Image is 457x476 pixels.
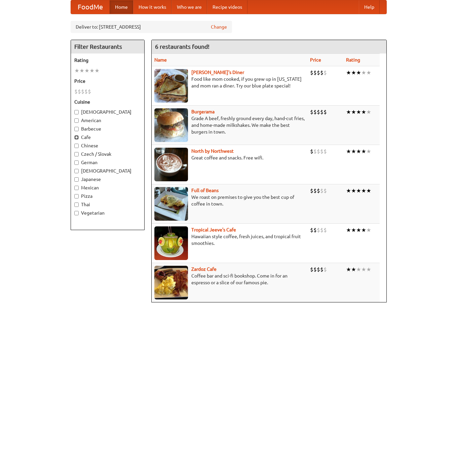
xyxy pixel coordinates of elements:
[74,134,141,141] label: Cafe
[191,70,244,75] a: [PERSON_NAME]'s Diner
[361,266,366,273] li: ★
[346,57,360,63] a: Rating
[71,0,110,14] a: FoodMe
[310,266,313,273] li: $
[366,226,371,234] li: ★
[361,69,366,76] li: ★
[110,0,133,14] a: Home
[320,69,323,76] li: $
[356,226,361,234] li: ★
[317,108,320,116] li: $
[74,127,79,131] input: Barbecue
[317,69,320,76] li: $
[310,108,313,116] li: $
[74,88,78,95] li: $
[154,69,188,103] img: sallys.jpg
[313,226,317,234] li: $
[74,160,79,165] input: German
[346,187,351,194] li: ★
[74,159,141,166] label: German
[323,69,327,76] li: $
[74,110,79,114] input: [DEMOGRAPHIC_DATA]
[191,148,234,154] a: North by Northwest
[172,0,207,14] a: Who we are
[74,151,141,157] label: Czech / Slovak
[323,266,327,273] li: $
[323,108,327,116] li: $
[346,266,351,273] li: ★
[310,57,321,63] a: Price
[207,0,247,14] a: Recipe videos
[361,226,366,234] li: ★
[154,233,305,247] p: Hawaiian style coffee, fresh juices, and tropical fruit smoothies.
[89,67,94,74] li: ★
[154,194,305,207] p: We roast on premises to give you the best cup of coffee in town.
[94,67,100,74] li: ★
[320,187,323,194] li: $
[351,226,356,234] li: ★
[154,226,188,260] img: jeeves.jpg
[317,266,320,273] li: $
[313,108,317,116] li: $
[78,88,81,95] li: $
[74,67,79,74] li: ★
[346,108,351,116] li: ★
[74,168,141,174] label: [DEMOGRAPHIC_DATA]
[317,148,320,155] li: $
[74,184,141,191] label: Mexican
[356,148,361,155] li: ★
[310,226,313,234] li: $
[154,148,188,181] img: north.jpg
[313,69,317,76] li: $
[361,148,366,155] li: ★
[74,109,141,115] label: [DEMOGRAPHIC_DATA]
[74,117,141,124] label: American
[310,69,313,76] li: $
[361,108,366,116] li: ★
[74,203,79,207] input: Thai
[74,194,79,198] input: Pizza
[74,99,141,105] h5: Cuisine
[155,43,210,50] ng-pluralize: 6 restaurants found!
[361,187,366,194] li: ★
[356,187,361,194] li: ★
[320,108,323,116] li: $
[74,210,141,216] label: Vegetarian
[74,176,141,183] label: Japanese
[191,109,215,114] a: Burgerama
[154,187,188,221] img: beans.jpg
[320,148,323,155] li: $
[84,67,89,74] li: ★
[366,266,371,273] li: ★
[351,69,356,76] li: ★
[74,169,79,173] input: [DEMOGRAPHIC_DATA]
[320,266,323,273] li: $
[74,78,141,84] h5: Price
[133,0,172,14] a: How it works
[154,108,188,142] img: burgerama.jpg
[351,187,356,194] li: ★
[191,227,236,232] a: Tropical Jeeve's Cafe
[191,266,217,272] b: Zardoz Cafe
[351,148,356,155] li: ★
[74,144,79,148] input: Chinese
[191,188,219,193] a: Full of Beans
[211,24,227,30] a: Change
[154,154,305,161] p: Great coffee and snacks. Free wifi.
[346,148,351,155] li: ★
[346,69,351,76] li: ★
[81,88,84,95] li: $
[356,108,361,116] li: ★
[366,187,371,194] li: ★
[356,266,361,273] li: ★
[74,211,79,215] input: Vegetarian
[317,226,320,234] li: $
[74,201,141,208] label: Thai
[154,115,305,135] p: Grade A beef, freshly ground every day, hand-cut fries, and home-made milkshakes. We make the bes...
[74,177,79,182] input: Japanese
